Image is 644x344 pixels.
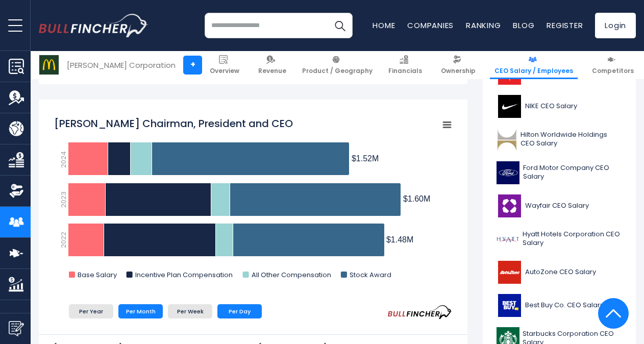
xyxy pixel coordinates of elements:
[497,294,522,317] img: BBY logo
[168,304,212,318] li: Per Week
[78,270,117,280] text: Base Salary
[54,111,452,290] svg: Christopher Kempczinski Chairman, President and CEO ​
[513,20,534,31] a: Blog
[497,161,520,184] img: F logo
[54,116,295,131] tspan: [PERSON_NAME] Chairman, President and CEO ​
[254,51,291,79] a: Revenue
[490,92,628,120] a: NIKE CEO Salary
[386,235,413,244] tspan: $1.48M
[118,304,163,318] li: Per Month
[521,131,622,148] span: Hilton Worldwide Holdings CEO Salary
[384,51,427,79] a: Financials
[490,126,628,154] a: Hilton Worldwide Holdings CEO Salary
[490,159,628,187] a: Ford Motor Company CEO Salary
[523,164,622,181] span: Ford Motor Company CEO Salary
[525,301,604,310] span: Best Buy Co. CEO Salary
[490,51,578,79] a: CEO Salary / Employees
[441,67,476,75] span: Ownership
[490,225,628,253] a: Hyatt Hotels Corporation CEO Salary
[39,55,59,75] img: MCD logo
[59,191,68,208] text: 2023
[327,13,353,38] button: Search
[547,20,583,31] a: Register
[352,154,379,163] tspan: $1.52M
[183,56,202,75] a: +
[592,67,634,75] span: Competitors
[497,261,522,284] img: AZO logo
[497,194,522,217] img: W logo
[210,67,239,75] span: Overview
[587,51,638,79] a: Competitors
[523,230,622,248] span: Hyatt Hotels Corporation CEO Salary
[407,20,454,31] a: Companies
[59,151,68,168] text: 2024
[388,67,422,75] span: Financials
[135,270,233,280] text: Incentive Plan Compensation
[252,270,331,280] text: All Other Compensation
[373,20,395,31] a: Home
[205,51,244,79] a: Overview
[39,14,148,37] a: Go to homepage
[490,258,628,286] a: AutoZone CEO Salary
[217,304,262,318] li: Per Day
[490,192,628,220] a: Wayfair CEO Salary
[466,20,501,31] a: Ranking
[525,202,589,210] span: Wayfair CEO Salary
[39,14,148,37] img: bullfincher logo
[497,228,519,251] img: H logo
[258,67,286,75] span: Revenue
[525,268,596,277] span: AutoZone CEO Salary
[403,194,430,203] tspan: $1.60M
[298,51,377,79] a: Product / Geography
[350,270,391,280] text: Stock Award
[497,95,522,118] img: NKE logo
[497,128,517,151] img: HLT logo
[9,183,24,199] img: Ownership
[525,102,577,111] span: NIKE CEO Salary
[59,232,68,248] text: 2022
[490,291,628,320] a: Best Buy Co. CEO Salary
[436,51,480,79] a: Ownership
[494,67,573,75] span: CEO Salary / Employees
[69,304,113,318] li: Per Year
[302,67,373,75] span: Product / Geography
[595,13,636,38] a: Login
[67,59,176,71] div: [PERSON_NAME] Corporation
